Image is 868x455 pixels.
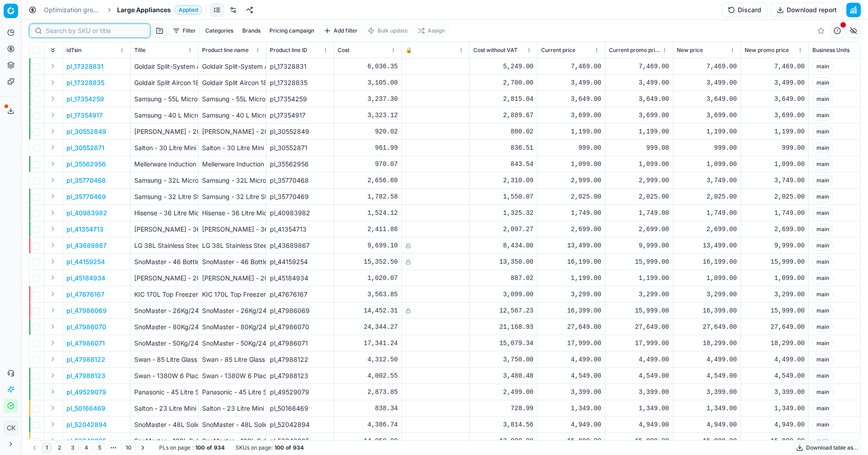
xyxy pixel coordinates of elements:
div: 16,399.00 [677,306,737,315]
span: idTsin [66,47,81,54]
div: 1,199.00 [541,127,601,136]
div: 6,036.35 [338,62,398,71]
div: Samsung - 32 Litre Stena Solo Microwave Oven with Smart Sensor [202,192,262,201]
div: 1,020.07 [338,274,398,283]
button: Download table as... [794,442,861,453]
div: pl_43689867 [270,241,330,250]
div: 17,341.24 [338,339,398,348]
div: 3,499.00 [609,78,669,87]
p: [PERSON_NAME] - 20 Litre Electronic Microwave [134,274,194,283]
div: 15,079.34 [473,339,533,348]
span: main [812,273,833,284]
div: 2,025.00 [609,192,669,201]
div: 3,299.00 [541,290,601,299]
div: 2,999.00 [541,176,601,185]
p: pl_49529079 [66,388,106,397]
div: 7,469.00 [609,62,669,71]
div: 3,699.00 [677,111,737,120]
button: Expand [47,207,58,218]
div: 3,649.00 [609,95,669,104]
div: pl_40983982 [270,209,330,218]
p: pl_43689867 [66,241,107,250]
nav: breadcrumb [44,5,202,14]
span: main [812,289,833,300]
div: 3,499.00 [745,78,805,87]
div: pl_17354917 [270,111,330,120]
div: 3,699.00 [745,111,805,120]
div: pl_35562956 [270,160,330,169]
div: 9,999.00 [745,241,805,250]
div: 836.51 [473,143,533,152]
button: pl_47986069 [66,306,107,315]
div: 3,299.00 [609,290,669,299]
div: 15,352.50 [338,257,398,266]
div: [PERSON_NAME] - 36 Litre Microwave Oven With Grill [202,225,262,234]
button: Expand [47,93,58,104]
div: 15,999.00 [745,257,805,266]
div: pl_30552871 [270,143,330,152]
button: Expand [47,77,58,88]
p: pl_17354259 [66,95,104,104]
span: main [812,354,833,365]
strong: 934 [214,444,225,451]
div: 920.02 [338,127,398,136]
div: 7,469.00 [677,62,737,71]
div: 2,097.27 [473,225,533,234]
div: 1,524.12 [338,209,398,218]
button: pl_50166469 [66,404,105,413]
div: pl_47986070 [270,322,330,332]
p: pl_47676167 [66,290,104,299]
button: pl_17354917 [66,111,103,120]
p: Swan - 85 Litre Glass Door Beverage Cooler [134,355,194,364]
button: Expand [47,61,58,71]
div: 1,099.00 [677,274,737,283]
button: pl_44159254 [66,257,105,266]
span: main [812,159,833,170]
div: 27,649.00 [745,322,805,332]
div: 1,199.00 [541,274,601,283]
div: Salton - 30 Litre Mini Kitchen Oven [202,143,262,152]
div: 16,199.00 [541,257,601,266]
div: 2,025.00 [745,192,805,201]
p: pl_47986071 [66,339,105,348]
div: 2,025.00 [541,192,601,201]
div: 14,452.31 [338,306,398,315]
div: 1,782.58 [338,192,398,201]
div: pl_47986069 [270,306,330,315]
div: Swan - 85 Litre Glass Door Beverage Cooler [202,355,262,364]
span: main [812,191,833,202]
button: Assign [414,25,449,36]
div: 15,999.00 [745,306,805,315]
div: 15,999.00 [609,306,669,315]
div: 3,237.30 [338,95,398,104]
span: main [812,126,833,137]
div: 16,199.00 [677,257,737,266]
div: Samsung - 40 L Microwave Oven 950 Watt - Stainless Steel and Black [202,111,262,120]
p: Salton - 30 Litre Mini Kitchen Oven [134,143,194,152]
span: Cost [338,47,349,54]
div: 3,750.00 [473,355,533,364]
div: Goldair Split-System Air Conditioner 12000BTU. Model Number RAS-120(7) [202,62,262,71]
div: 2,699.00 [677,225,737,234]
button: Expand [47,386,58,397]
button: Expand [47,354,58,365]
div: 970.07 [338,160,398,169]
div: 961.99 [338,143,398,152]
button: Expand [47,256,58,267]
button: Expand [47,142,58,153]
div: pl_17354259 [270,95,330,104]
button: Expand [47,223,58,234]
div: pl_35770469 [270,192,330,201]
button: pl_47988123 [66,371,105,380]
button: 2 [54,442,65,453]
div: 3,299.00 [745,290,805,299]
div: Samsung - 55L Microwave 1000W - Stainless Steel and Black [202,95,262,104]
p: SnoMaster - 80Kg/24Hr Commercial Gourmet Type Ice-Maker (SM-80) [134,322,194,332]
button: 5 [94,442,105,453]
button: Expand [47,289,58,299]
div: 9,999.00 [609,241,669,250]
div: SnoMaster - 26Kg/24Hr Plumbed-In Gourmet Type Ice-Maker (SM-26S) [202,306,262,315]
div: SnoMaster - 46 Bottle Single Zone Wine Cooler (VT-46) [202,257,262,266]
